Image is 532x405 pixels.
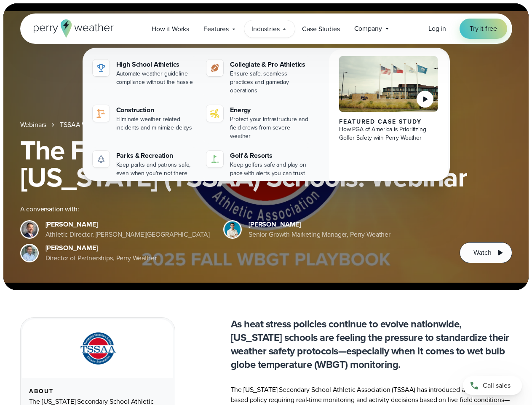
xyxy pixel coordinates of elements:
button: Watch [460,242,512,263]
img: Jeff Wood [21,245,37,261]
img: golf-iconV2.svg [210,154,220,164]
a: Call sales [463,376,522,395]
img: PGA of America, Frisco Campus [339,56,438,112]
a: TSSAA WBGT Fall Playbook [60,120,140,130]
div: Construction [116,105,197,115]
a: High School Athletics Automate weather guideline compliance without the hassle [89,56,200,90]
a: How it Works [144,20,196,38]
div: Keep golfers safe and play on pace with alerts you can trust [230,161,310,178]
div: Protect your infrastructure and field crews from severe weather [230,115,310,140]
div: [PERSON_NAME] [249,219,390,229]
div: [PERSON_NAME] [45,219,210,229]
a: Case Studies [295,20,347,38]
img: energy-icon@2x-1.svg [210,108,220,119]
span: Features [203,24,229,34]
img: highschool-icon.svg [96,63,106,73]
span: Call sales [483,381,511,391]
span: Log in [428,24,446,33]
a: Try it free [460,19,507,39]
div: A conversation with: [20,204,446,214]
div: Director of Partnerships, Perry Weather [45,253,157,263]
span: How it Works [152,24,189,34]
div: Senior Growth Marketing Manager, Perry Weather [249,229,390,240]
span: Company [354,24,382,34]
div: Athletic Director, [PERSON_NAME][GEOGRAPHIC_DATA] [45,229,210,240]
div: Featured Case Study [339,119,438,125]
img: construction perry weather [96,108,106,119]
img: TSSAA-Tennessee-Secondary-School-Athletic-Association.svg [70,329,126,368]
span: Try it free [470,24,497,34]
div: About [29,388,166,395]
a: Energy Protect your infrastructure and field crews from severe weather [203,102,314,144]
img: proathletics-icon@2x-1.svg [210,63,220,73]
span: Case Studies [302,24,340,34]
a: Webinars [20,120,47,130]
span: Watch [473,248,491,258]
a: Parks & Recreation Keep parks and patrons safe, even when you're not there [89,147,200,181]
div: Energy [230,105,310,115]
a: construction perry weather Construction Eliminate weather related incidents and minimize delays [89,102,200,135]
h1: The Fall WBGT Playbook for [US_STATE] (TSSAA) Schools: Webinar [20,137,512,191]
div: Golf & Resorts [230,151,310,161]
div: High School Athletics [116,59,197,70]
span: Industries [251,24,279,34]
a: Collegiate & Pro Athletics Ensure safe, seamless practices and gameday operations [203,56,314,98]
a: PGA of America, Frisco Campus Featured Case Study How PGA of America is Prioritizing Golfer Safet... [329,49,448,188]
div: Collegiate & Pro Athletics [230,59,310,70]
a: Log in [428,24,446,34]
p: As heat stress policies continue to evolve nationwide, [US_STATE] schools are feeling the pressur... [231,317,512,371]
div: Keep parks and patrons safe, even when you're not there [116,161,197,178]
img: parks-icon-grey.svg [96,154,106,164]
div: Parks & Recreation [116,151,197,161]
div: Eliminate weather related incidents and minimize delays [116,115,197,132]
div: Automate weather guideline compliance without the hassle [116,70,197,86]
img: Brian Wyatt [21,221,37,238]
nav: Breadcrumb [20,120,512,130]
a: Golf & Resorts Keep golfers safe and play on pace with alerts you can trust [203,147,314,181]
div: [PERSON_NAME] [45,243,157,253]
div: Ensure safe, seamless practices and gameday operations [230,70,310,95]
div: How PGA of America is Prioritizing Golfer Safety with Perry Weather [339,125,438,142]
img: Spencer Patton, Perry Weather [225,221,241,238]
